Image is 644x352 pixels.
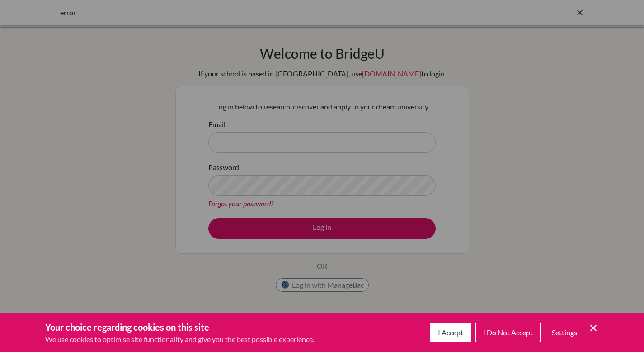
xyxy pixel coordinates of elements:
button: I Do Not Accept [475,323,541,342]
span: I Do Not Accept [483,328,533,337]
button: Settings [545,323,584,342]
p: We use cookies to optimise site functionality and give you the best possible experience. [45,334,314,345]
button: I Accept [430,323,471,342]
button: Save and close [588,323,599,333]
h3: Your choice regarding cookies on this site [45,320,314,334]
span: I Accept [438,328,463,337]
span: Settings [552,328,577,337]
